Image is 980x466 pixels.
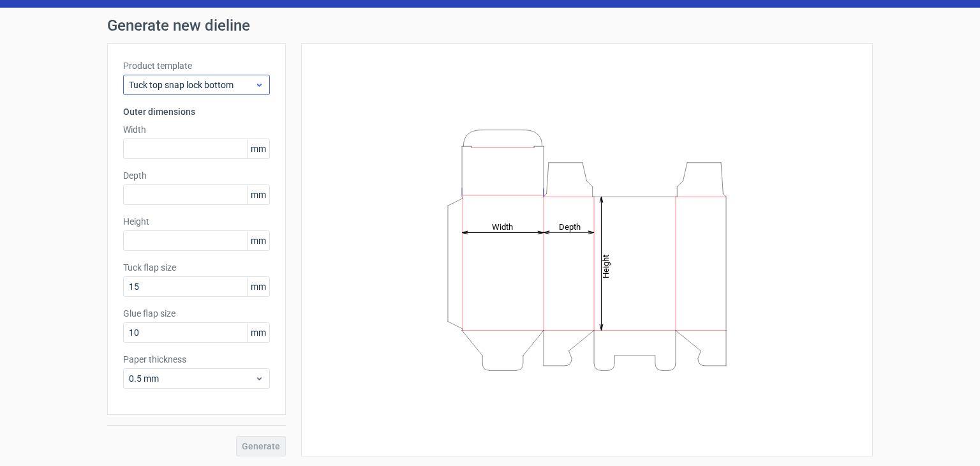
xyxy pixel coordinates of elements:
[123,123,270,136] label: Width
[123,307,270,320] label: Glue flap size
[107,18,873,33] h1: Generate new dieline
[129,79,255,91] span: Tuck top snap lock bottom
[559,222,581,231] tspan: Depth
[247,231,269,250] span: mm
[247,323,269,342] span: mm
[601,254,611,278] tspan: Height
[247,139,269,158] span: mm
[123,353,270,366] label: Paper thickness
[123,215,270,228] label: Height
[123,261,270,274] label: Tuck flap size
[247,185,269,204] span: mm
[129,372,255,385] span: 0.5 mm
[123,169,270,182] label: Depth
[123,105,270,118] h3: Outer dimensions
[123,59,270,72] label: Product template
[492,222,513,231] tspan: Width
[247,277,269,296] span: mm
